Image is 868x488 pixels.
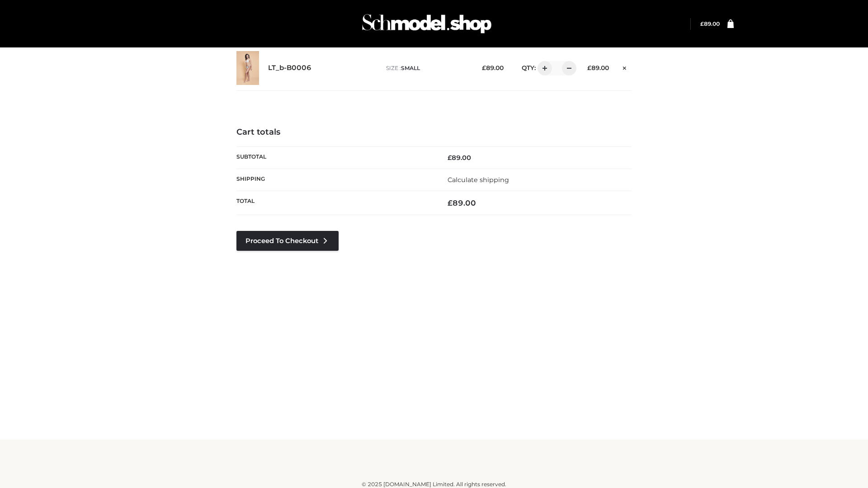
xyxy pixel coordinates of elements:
bdi: 89.00 [700,20,720,27]
a: Proceed to Checkout [236,231,339,251]
span: £ [448,154,452,162]
span: £ [587,64,591,71]
img: Schmodel Admin 964 [359,6,495,42]
th: Shipping [236,169,434,191]
span: £ [482,64,486,71]
bdi: 89.00 [482,64,504,71]
p: size : [386,64,468,72]
span: £ [700,20,704,27]
a: Remove this item [618,61,632,73]
h4: Cart totals [236,127,632,137]
span: £ [448,198,453,207]
a: £89.00 [700,20,720,27]
bdi: 89.00 [587,64,609,71]
span: SMALL [401,65,420,71]
a: LT_b-B0006 [268,64,311,72]
bdi: 89.00 [448,154,471,162]
th: Total [236,191,434,215]
th: Subtotal [236,146,434,169]
a: Calculate shipping [448,176,509,184]
bdi: 89.00 [448,198,476,207]
div: QTY: [513,61,573,75]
